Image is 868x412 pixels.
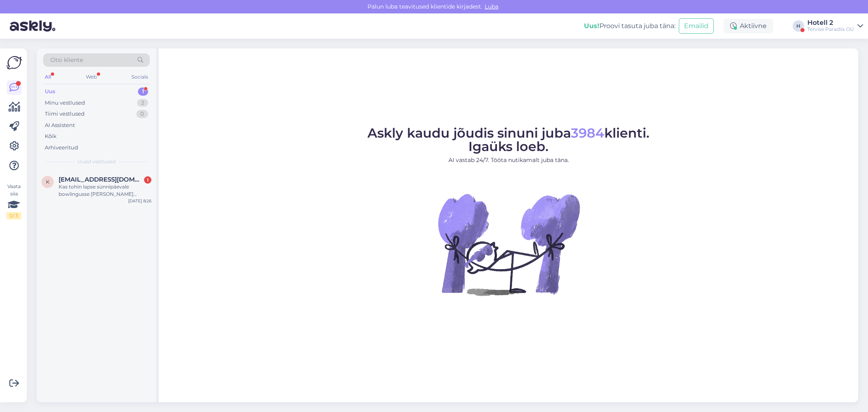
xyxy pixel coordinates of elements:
img: Askly Logo [7,55,22,70]
span: 3984 [571,125,604,141]
span: k [46,179,50,185]
div: Uus [45,88,55,96]
div: Socials [130,72,150,82]
div: AI Assistent [45,121,75,129]
div: Minu vestlused [45,99,85,107]
div: Kas tohin lapse sünnipäevale bowlingusse [PERSON_NAME] [PERSON_NAME] magusa tordi või kringli? [59,183,151,198]
div: 1 [138,88,148,96]
button: Emailid [679,18,714,34]
div: Kõik [45,132,57,140]
div: Proovi tasuta juba täna: [584,21,676,31]
div: 0 [136,110,148,118]
div: 1 [144,176,151,184]
div: Vaata siia [7,183,21,219]
span: Otsi kliente [50,56,83,64]
b: Uus! [584,22,599,30]
div: 0 / 3 [7,212,21,219]
div: Web [84,72,98,82]
div: 2 [137,99,148,107]
a: Hotell 2Tervise Paradiis OÜ [807,20,863,33]
div: [DATE] 8:26 [128,198,151,204]
span: Uued vestlused [78,158,116,165]
div: Aktiivne [724,19,773,33]
span: Askly kaudu jõudis sinuni juba klienti. Igaüks loeb. [367,125,649,154]
p: AI vastab 24/7. Tööta nutikamalt juba täna. [367,156,649,164]
img: No Chat active [435,171,582,318]
span: karin248@gmail.com [59,176,143,183]
div: Tiimi vestlused [45,110,85,118]
div: Arhiveeritud [45,144,78,152]
span: Luba [482,3,501,10]
div: Hotell 2 [807,20,854,26]
div: Tervise Paradiis OÜ [807,26,854,33]
div: All [43,72,52,82]
div: H [793,20,804,32]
